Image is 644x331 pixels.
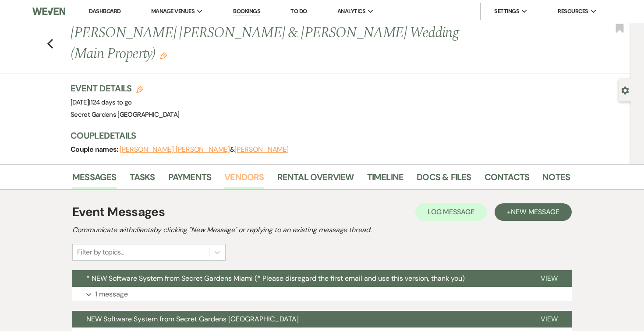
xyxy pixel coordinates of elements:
[485,170,530,189] a: Contacts
[86,314,299,324] span: NEW Software System from Secret Gardens [GEOGRAPHIC_DATA]
[71,82,180,94] h3: Event Details
[71,110,180,119] span: Secret Gardens [GEOGRAPHIC_DATA]
[428,207,474,216] span: Log Message
[72,311,527,328] button: NEW Software System from Secret Gardens [GEOGRAPHIC_DATA]
[367,170,404,189] a: Timeline
[541,314,558,324] span: View
[72,287,572,302] button: 1 message
[495,203,572,221] button: +New Message
[151,7,195,16] span: Manage Venues
[621,86,629,94] button: Open lead details
[527,311,572,328] button: View
[89,7,120,15] a: Dashboard
[72,170,117,189] a: Messages
[290,7,307,15] a: To Do
[494,7,519,16] span: Settings
[89,98,131,107] span: |
[511,207,559,216] span: New Message
[71,23,463,64] h1: [PERSON_NAME] [PERSON_NAME] & [PERSON_NAME] Wedding (Main Property)
[337,7,365,16] span: Analytics
[71,98,132,107] span: [DATE]
[77,247,124,258] div: Filter by topics...
[168,170,212,189] a: Payments
[95,289,128,300] p: 1 message
[234,146,289,153] button: [PERSON_NAME]
[120,146,230,153] button: [PERSON_NAME] [PERSON_NAME]
[224,170,264,189] a: Vendors
[130,170,155,189] a: Tasks
[415,203,487,221] button: Log Message
[86,274,465,283] span: * NEW Software System from Secret Gardens Miami (* Please disregard the first email and use this ...
[72,203,165,221] h1: Event Messages
[160,52,167,59] button: Edit
[32,2,65,21] img: Weven Logo
[527,270,572,287] button: View
[72,270,527,287] button: * NEW Software System from Secret Gardens Miami (* Please disregard the first email and use this ...
[120,145,289,154] span: &
[277,170,354,189] a: Rental Overview
[72,225,572,235] h2: Communicate with clients by clicking "New Message" or replying to an existing message thread.
[233,7,260,16] a: Bookings
[541,274,558,283] span: View
[542,170,570,189] a: Notes
[417,170,471,189] a: Docs & Files
[71,145,120,154] span: Couple names:
[91,98,132,107] span: 124 days to go
[71,129,561,142] h3: Couple Details
[558,7,588,16] span: Resources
